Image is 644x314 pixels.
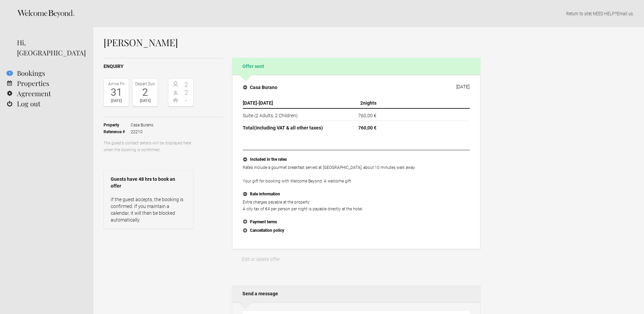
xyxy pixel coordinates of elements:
h1: [PERSON_NAME] [104,37,480,48]
div: Hi, [GEOGRAPHIC_DATA] [17,37,83,58]
th: - [243,98,334,108]
button: Included in the rates [243,155,470,164]
th: nights [334,98,379,108]
span: - [181,97,192,104]
span: [DATE] [243,100,257,106]
flynt-currency: 760,00 € [358,113,376,118]
a: Return to site [566,11,591,16]
h2: Enquiry [104,63,223,70]
p: If the guest accepts, the booking is confirmed. If you maintain a calendar, it will then be block... [111,196,186,223]
td: Suite (2 Adults, 2 Children) [243,108,334,121]
strong: Reference # [104,128,131,135]
flynt-notification-badge: 1 [6,71,13,76]
span: [DATE] [259,100,273,106]
strong: Property [104,122,131,128]
span: 2 [181,89,192,96]
p: Rates include a gourmet breakfast served at [GEOGRAPHIC_DATA], about 10 minutes walk away. Your g... [243,164,470,185]
div: Depart Sun [134,81,156,87]
h2: Send a message [232,285,480,302]
span: 2 [181,81,192,88]
div: [DATE] [106,98,127,104]
span: Casa Burano [131,122,153,128]
button: Rate information [243,190,470,199]
div: 2 [134,87,156,98]
strong: Guests have 48 hrs to book an offer [111,176,186,189]
div: Arrive Fri [106,81,127,87]
h4: Casa Burano [243,84,277,91]
p: | NEED HELP? . [104,10,634,17]
th: Total [243,121,334,133]
div: 31 [106,87,127,98]
a: Edit or delete offer [232,252,290,266]
a: Email us [617,11,633,16]
flynt-currency: 760,00 € [358,125,376,130]
div: [DATE] [456,84,470,89]
p: Extra charges payable at the property: A city tax of €4 per person per night is payable directly ... [243,199,470,212]
button: Cancellation policy [243,226,470,235]
span: 2 [360,100,363,106]
div: [DATE] [134,98,156,104]
button: Payment terms [243,218,470,227]
span: (including VAT & all other taxes) [254,125,323,130]
span: 22210 [131,128,153,135]
h2: Offer sent [232,58,480,75]
p: The guest’s contact details will be displayed here when the booking is confirmed. [104,140,194,153]
button: Casa Burano [DATE] [238,80,475,94]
